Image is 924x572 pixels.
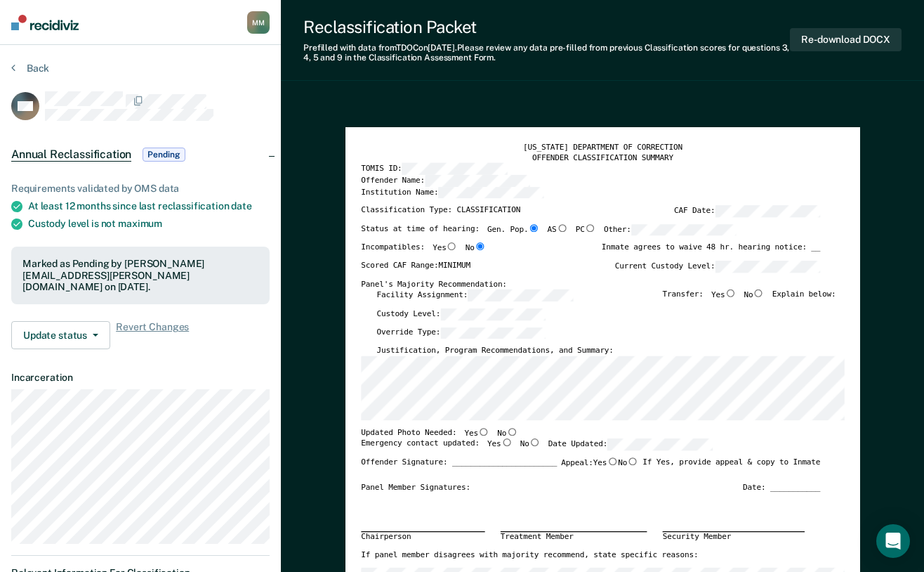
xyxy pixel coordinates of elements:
[361,279,820,289] div: Panel's Majority Recommendation:
[376,346,613,356] label: Justification, Program Recommendations, and Summary:
[575,223,595,235] label: PC
[116,321,189,349] span: Revert Changes
[607,438,713,450] input: Date Updated:
[438,186,543,198] input: Institution Name:
[303,43,790,63] div: Prefilled with data from TDOC on [DATE] . Please review any data pre-filled from previous Classif...
[631,223,736,235] input: Other:
[674,205,820,217] label: CAF Date:
[520,438,540,450] label: No
[361,242,486,261] div: Incompatibles:
[402,163,507,175] input: TOMIS ID:
[11,321,110,349] button: Update status
[725,290,736,297] input: Yes
[715,205,820,217] input: CAF Date:
[506,428,517,436] input: No
[743,482,820,492] div: Date: ___________
[529,438,540,446] input: No
[361,205,520,217] label: Classification Type: CLASSIFICATION
[440,327,546,339] input: Override Type:
[361,174,530,186] label: Offender Name:
[876,524,910,558] div: Open Intercom Messenger
[474,242,485,250] input: No
[28,218,270,230] div: Custody level is not
[547,223,567,235] label: AS
[790,28,902,51] button: Re-download DOCX
[118,218,162,229] span: maximum
[376,327,546,339] label: Override Type:
[627,457,638,465] input: No
[143,148,185,162] span: Pending
[361,482,470,492] div: Panel Member Signatures:
[662,531,804,542] div: Security Member
[11,372,270,384] dt: Incarceration
[361,143,845,152] div: [US_STATE] DEPARTMENT OF CORRECTION
[528,223,539,231] input: Gen. Pop.
[361,186,543,198] label: Institution Name:
[556,223,567,231] input: AS
[11,148,131,162] span: Annual Reclassification
[744,290,764,301] label: No
[487,438,513,450] label: Yes
[28,200,270,212] div: At least 12 months since last reclassification
[425,174,530,186] input: Offender Name:
[440,308,546,320] input: Custody Level:
[376,308,546,320] label: Custody Level:
[11,15,79,30] img: Recidiviz
[614,261,820,273] label: Current Custody Level:
[715,261,820,273] input: Current Custody Level:
[247,11,270,34] button: MM
[561,457,638,476] label: Appeal:
[433,242,458,254] label: Yes
[548,438,712,450] label: Date Updated:
[247,11,270,34] div: M M
[303,17,790,37] div: Reclassification Packet
[361,163,507,175] label: TOMIS ID:
[662,290,836,308] div: Transfer: Explain below:
[231,200,251,212] span: date
[361,261,470,273] label: Scored CAF Range: MINIMUM
[361,152,845,162] div: OFFENDER CLASSIFICATION SUMMARY
[500,531,647,542] div: Treatment Member
[465,242,485,254] label: No
[584,223,595,231] input: PC
[361,531,484,542] div: Chairperson
[11,62,49,74] button: Back
[22,258,258,293] div: Marked as Pending by [PERSON_NAME][EMAIL_ADDRESS][PERSON_NAME][DOMAIN_NAME] on [DATE].
[361,457,820,482] div: Offender Signature: _______________________ If Yes, provide appeal & copy to Inmate
[361,550,698,560] label: If panel member disagrees with majority recommend, state specific reasons:
[603,223,736,235] label: Other:
[753,290,764,297] input: No
[593,457,618,469] label: Yes
[478,428,489,436] input: Yes
[711,290,737,301] label: Yes
[501,438,512,446] input: Yes
[446,242,457,250] input: Yes
[468,290,573,301] input: Facility Assignment:
[607,457,618,465] input: Yes
[361,438,713,457] div: Emergency contact updated:
[361,428,517,439] div: Updated Photo Needed:
[618,457,638,469] label: No
[361,223,737,242] div: Status at time of hearing:
[376,290,573,301] label: Facility Assignment:
[464,428,489,439] label: Yes
[487,223,539,235] label: Gen. Pop.
[497,428,517,439] label: No
[11,183,270,195] div: Requirements validated by OMS data
[601,242,819,261] div: Inmate agrees to waive 48 hr. hearing notice: __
